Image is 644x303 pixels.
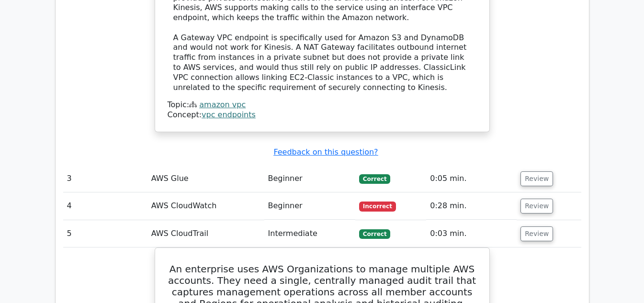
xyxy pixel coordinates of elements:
div: Topic: [168,100,477,110]
button: Review [520,199,553,213]
a: Feedback on this question? [273,147,378,157]
td: AWS Glue [147,165,264,192]
td: Intermediate [264,220,355,247]
td: 3 [63,165,147,192]
div: Concept: [168,110,477,120]
td: Beginner [264,165,355,192]
span: Correct [359,229,390,239]
span: Correct [359,174,390,184]
span: Incorrect [359,202,396,211]
td: AWS CloudTrail [147,220,264,247]
td: 5 [63,220,147,247]
button: Review [520,171,553,186]
a: vpc endpoints [202,110,256,119]
td: Beginner [264,192,355,220]
a: amazon vpc [199,100,246,109]
td: 0:05 min. [426,165,517,192]
td: 0:03 min. [426,220,517,247]
td: 4 [63,192,147,220]
td: 0:28 min. [426,192,517,220]
button: Review [520,226,553,241]
td: AWS CloudWatch [147,192,264,220]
